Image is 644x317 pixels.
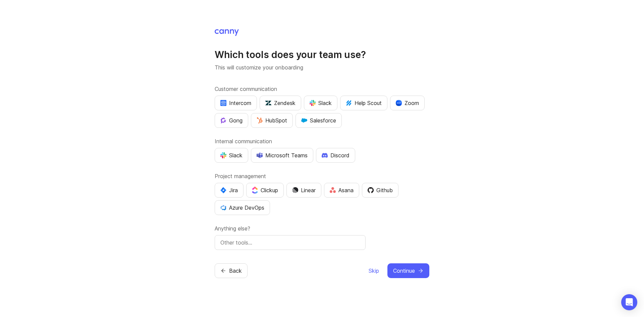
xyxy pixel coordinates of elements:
label: Internal communication [215,137,429,145]
img: GKxMRLiRsgdWqxrdBeWfGK5kaZ2alx1WifDSa2kSTsK6wyJURKhUuPoQRYzjholVGzT2A2owx2gHwZoyZHHCYJ8YNOAZj3DSg... [301,117,307,123]
span: Skip [369,267,379,275]
button: Github [362,183,398,198]
input: Other tools… [220,239,360,247]
button: Microsoft Teams [251,148,313,163]
div: Linear [292,186,316,194]
p: This will customize your onboarding [215,63,429,71]
span: Continue [393,267,415,275]
img: kV1LT1TqjqNHPtRK7+FoaplE1qRq1yqhg056Z8K5Oc6xxgIuf0oNQ9LelJqbcyPisAf0C9LDpX5UIuAAAAAElFTkSuQmCC [346,100,352,106]
img: WIAAAAASUVORK5CYII= [220,152,226,158]
button: Salesforce [296,113,342,128]
img: Rf5nOJ4Qh9Y9HAAAAAElFTkSuQmCC [330,187,336,193]
img: YKcwp4sHBXAAAAAElFTkSuQmCC [220,205,226,211]
img: Dm50RERGQWO2Ei1WzHVviWZlaLVriU9uRN6E+tIr91ebaDbMKKPDpFbssSuEG21dcGXkrKsuOVPwCeFJSFAIOxgiKgL2sFHRe... [292,187,298,193]
img: svg+xml;base64,PHN2ZyB4bWxucz0iaHR0cDovL3d3dy53My5vcmcvMjAwMC9zdmciIHZpZXdCb3g9IjAgMCA0MC4zNDMgND... [220,187,226,193]
button: Skip [368,263,379,278]
button: Discord [316,148,355,163]
img: qKnp5cUisfhcFQGr1t296B61Fm0WkUVwBZaiVE4uNRmEGBFetJMz8xGrgPHqF1mLDIG816Xx6Jz26AFmkmT0yuOpRCAR7zRpG... [220,117,226,123]
button: Asana [324,183,359,198]
div: Azure DevOps [220,204,264,212]
button: Azure DevOps [215,200,270,215]
div: Jira [220,186,238,194]
div: Gong [220,116,243,124]
div: Discord [322,151,350,159]
img: G+3M5qq2es1si5SaumCnMN47tP1CvAZneIVX5dcx+oz+ZLhv4kfP9DwAAAABJRU5ErkJggg== [257,117,263,123]
div: Clickup [252,186,278,194]
div: Asana [330,186,354,194]
button: Continue [387,263,429,278]
button: Back [215,263,248,278]
button: HubSpot [251,113,293,128]
img: xLHbn3khTPgAAAABJRU5ErkJggg== [396,100,402,106]
img: D0GypeOpROL5AAAAAElFTkSuQmCC [257,152,263,158]
button: Linear [286,183,321,198]
div: Zoom [396,99,419,107]
label: Anything else? [215,224,429,232]
div: Slack [220,151,243,159]
div: Help Scout [346,99,382,107]
img: Canny Home [215,29,239,36]
div: HubSpot [257,116,287,124]
div: Salesforce [301,116,336,124]
button: Intercom [215,96,257,110]
button: Gong [215,113,248,128]
label: Project management [215,172,429,180]
div: Microsoft Teams [257,151,308,159]
button: Slack [215,148,248,163]
img: eRR1duPH6fQxdnSV9IruPjCimau6md0HxlPR81SIPROHX1VjYjAN9a41AAAAAElFTkSuQmCC [220,100,226,106]
img: j83v6vj1tgY2AAAAABJRU5ErkJggg== [252,187,258,194]
img: 0D3hMmx1Qy4j6AAAAAElFTkSuQmCC [368,187,374,193]
button: Jira [215,183,244,198]
button: Zoom [390,96,425,110]
div: Zendesk [265,99,296,107]
button: Help Scout [340,96,387,110]
button: Zendesk [260,96,301,110]
div: Github [368,186,393,194]
span: Back [229,267,242,275]
label: Customer communication [215,85,429,93]
h1: Which tools does your team use? [215,49,429,61]
img: UniZRqrCPz6BHUWevMzgDJ1FW4xaGg2egd7Chm8uY0Al1hkDyjqDa8Lkk0kDEdqKkBok+T4wfoD0P0o6UMciQ8AAAAASUVORK... [265,100,271,106]
img: WIAAAAASUVORK5CYII= [310,100,316,106]
img: +iLplPsjzba05dttzK064pds+5E5wZnCVbuGoLvBrYdmEPrXTzGo7zG60bLEREEjvOjaG9Saez5xsOEAbxBwOP6dkea84XY9O... [322,153,328,157]
div: Open Intercom Messenger [621,294,637,310]
div: Intercom [220,99,251,107]
div: Slack [310,99,332,107]
button: Slack [304,96,337,110]
button: Clickup [246,183,284,198]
